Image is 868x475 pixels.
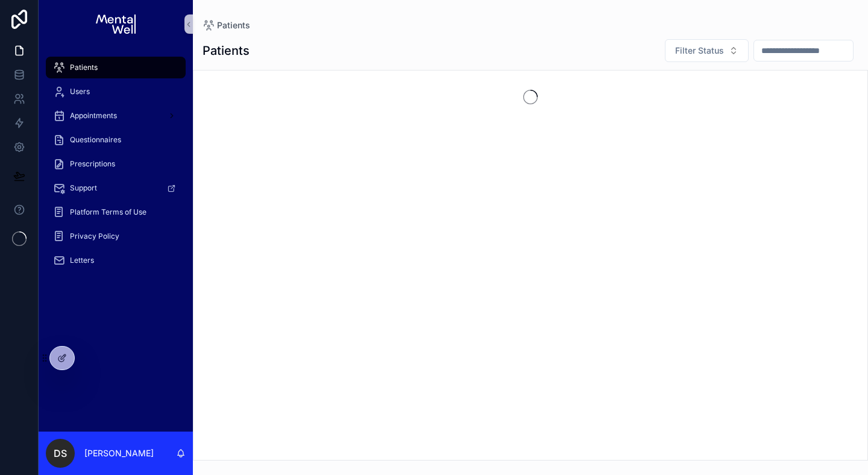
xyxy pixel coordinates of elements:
[70,87,90,96] span: Users
[203,19,250,31] a: Patients
[46,250,186,271] a: Letters
[70,183,97,193] span: Support
[70,207,146,217] span: Platform Terms of Use
[46,57,186,78] a: Patients
[46,81,186,102] a: Users
[665,39,749,62] button: Select Button
[70,256,94,265] span: Letters
[54,446,67,461] span: DS
[96,14,135,34] img: App logo
[70,111,117,121] span: Appointments
[70,135,121,145] span: Questionnaires
[46,225,186,247] a: Privacy Policy
[217,19,250,31] span: Patients
[70,63,98,72] span: Patients
[46,129,186,151] a: Questionnaires
[675,45,724,57] span: Filter Status
[39,48,193,287] div: scrollable content
[46,153,186,175] a: Prescriptions
[46,177,186,199] a: Support
[46,201,186,223] a: Platform Terms of Use
[70,159,115,169] span: Prescriptions
[46,105,186,127] a: Appointments
[203,42,250,59] h1: Patients
[70,231,119,241] span: Privacy Policy
[84,447,154,459] p: [PERSON_NAME]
